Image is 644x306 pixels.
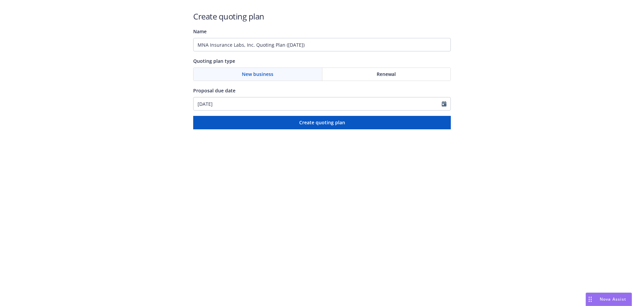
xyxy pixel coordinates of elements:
[377,71,396,78] span: Renewal
[600,296,626,302] span: Nova Assist
[242,71,273,78] span: New business
[299,119,345,126] span: Create quoting plan
[442,101,446,106] svg: Calendar
[586,293,594,306] div: Drag to move
[193,87,235,94] span: Proposal due date
[193,28,207,35] span: Name
[193,38,451,51] input: Quoting plan name
[194,97,442,110] input: MM/DD/YYYY
[193,58,235,64] span: Quoting plan type
[193,116,451,129] button: Create quoting plan
[586,293,632,306] button: Nova Assist
[193,11,451,22] h1: Create quoting plan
